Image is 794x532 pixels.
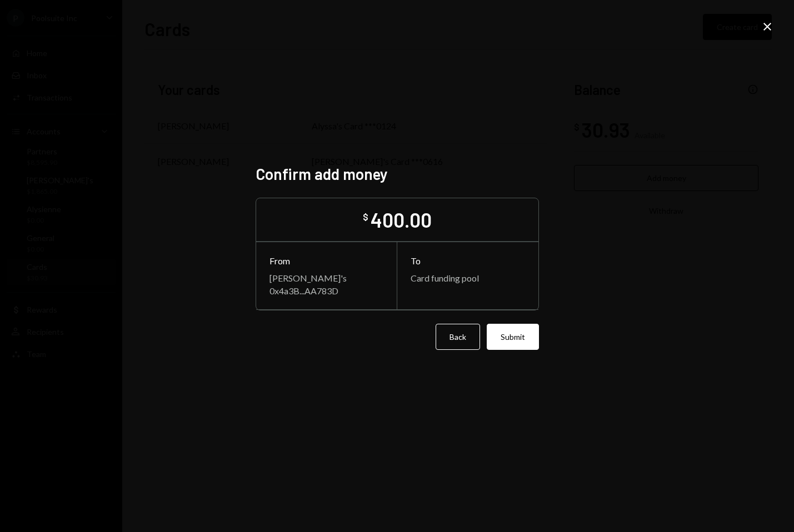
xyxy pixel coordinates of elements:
div: 400.00 [371,207,432,232]
button: Back [436,324,480,350]
div: $ [363,212,368,223]
h2: Confirm add money [256,163,539,185]
button: Submit [487,324,539,350]
div: 0x4a3B...AA783D [269,285,383,296]
div: [PERSON_NAME]'s [269,273,383,283]
div: To [411,255,525,266]
div: From [269,255,383,266]
div: Card funding pool [411,273,525,283]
